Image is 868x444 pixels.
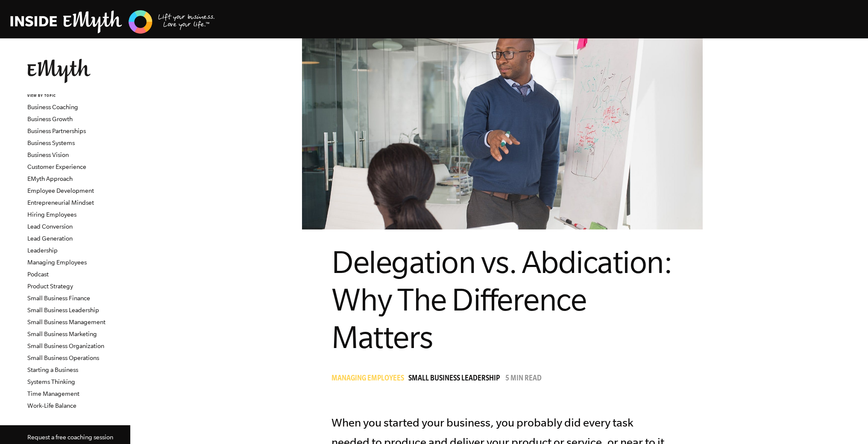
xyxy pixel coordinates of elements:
[331,375,404,383] span: Managing Employees
[408,375,500,383] span: Small Business Leadership
[27,331,97,337] a: Small Business Marketing
[331,244,672,354] span: Delegation vs. Abdication: Why The Difference Matters
[331,375,408,383] a: Managing Employees
[27,93,130,99] h6: VIEW BY TOPIC
[825,403,868,444] iframe: Chat Widget
[27,390,79,397] a: Time Management
[27,187,94,194] a: Employee Development
[27,378,75,385] a: Systems Thinking
[27,223,73,230] a: Lead Conversion
[27,211,76,218] a: Hiring Employees
[27,319,106,325] a: Small Business Management
[27,139,75,146] a: Business Systems
[27,354,99,361] a: Small Business Operations
[27,402,76,409] a: Work-Life Balance
[27,295,90,302] a: Small Business Finance
[408,375,504,383] a: Small Business Leadership
[27,163,86,170] a: Customer Experience
[27,307,99,313] a: Small Business Leadership
[27,104,78,110] a: Business Coaching
[27,342,104,349] a: Small Business Organization
[27,271,49,278] a: Podcast
[27,366,78,373] a: Starting a Business
[27,59,91,83] img: EMyth
[27,199,94,206] a: Entrepreneurial Mindset
[27,128,86,134] a: Business Partnerships
[27,247,58,254] a: Leadership
[27,259,87,266] a: Managing Employees
[27,116,73,122] a: Business Growth
[27,151,69,158] a: Business Vision
[505,375,542,383] p: 5 min read
[10,9,215,35] img: EMyth Business Coaching
[27,235,73,242] a: Lead Generation
[27,283,73,290] a: Product Strategy
[27,175,73,182] a: EMyth Approach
